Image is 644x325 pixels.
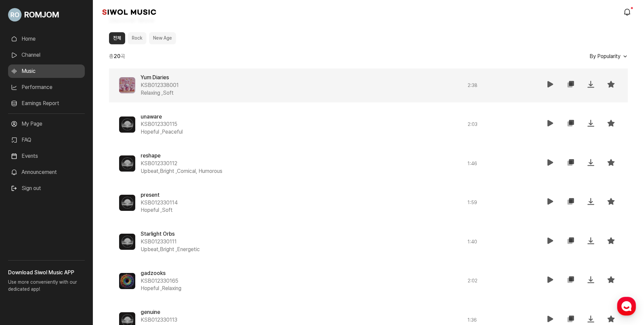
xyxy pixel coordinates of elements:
button: Sign out [8,182,44,195]
a: Performance [8,81,85,94]
span: Upbeat,Bright , Energetic [141,246,200,253]
span: 총 곡 [109,52,125,60]
h3: Download Siwol Music APP [8,269,85,277]
a: modal.notifications [621,5,635,19]
span: Starlight Orbs [141,231,175,237]
span: genuine [141,309,160,315]
button: 전체 [109,32,125,44]
a: Channel [8,48,85,62]
p: Use more conveniently with our dedicated app! [8,277,85,298]
a: Home [2,213,44,230]
span: KSB012330115 [141,121,177,128]
a: Go to My Profile [8,5,85,24]
span: KSB012330112 [141,160,177,168]
span: 2 : 02 [468,277,477,284]
span: KSB012330114 [141,199,178,207]
span: KSB012338001 [141,82,179,89]
span: KSB012330113 [141,316,177,324]
a: FAQ [8,133,85,147]
span: KSB012330111 [141,238,177,246]
span: KSB012330165 [141,277,178,285]
span: ROMJOM [24,9,59,21]
span: Hopeful , Peaceful [141,128,183,136]
span: unaware [141,113,162,120]
span: 1 : 59 [468,199,477,206]
span: Hopeful , Relaxing [141,285,181,292]
a: Messages [44,213,87,230]
span: 1 : 46 [468,160,477,167]
a: Home [8,32,85,46]
a: Earnings Report [8,97,85,110]
span: 1 : 40 [468,238,477,245]
button: New Age [149,32,176,44]
span: Settings [100,223,116,228]
span: reshape [141,152,160,159]
span: Upbeat,Bright , Comical, Humorous [141,168,222,175]
span: 2 : 38 [468,82,477,89]
span: 1 : 36 [468,317,477,324]
span: Hopeful , Soft [141,206,173,214]
span: Relaxing , Soft [141,89,174,97]
span: By Popularity [589,53,620,59]
a: Settings [87,213,129,230]
span: Messages [56,223,76,229]
span: Yum Diaries [141,74,169,81]
span: Home [17,223,29,228]
a: Music [8,64,85,78]
span: 2 : 03 [468,121,477,128]
span: present [141,192,159,198]
span: gadzooks [141,270,166,276]
a: Announcement [8,166,85,179]
a: Events [8,149,85,163]
button: By Popularity [584,54,628,59]
button: Rock [128,32,146,44]
a: My Page [8,117,85,131]
b: 20 [114,53,120,59]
